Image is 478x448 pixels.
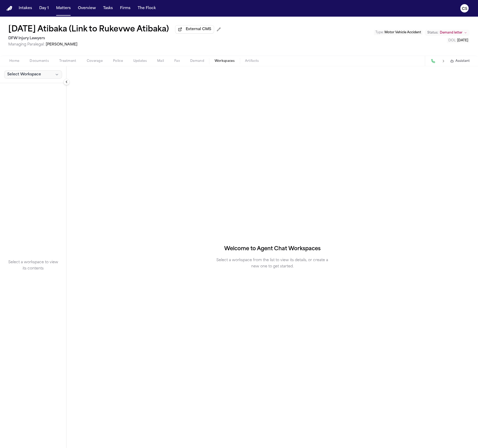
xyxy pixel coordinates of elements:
span: Artifacts [245,59,259,63]
span: Demand [190,59,204,63]
button: Make a Call [429,57,437,65]
h2: DFW Injury Lawyers [8,35,223,42]
span: Type : [375,31,384,34]
button: Firms [118,4,132,13]
button: Intakes [17,4,34,13]
p: Select a workspace to view its contents [6,259,60,272]
button: Tasks [101,4,115,13]
a: Home [6,6,12,11]
button: External CMS [175,25,214,34]
span: Status: [427,31,438,35]
span: Documents [30,59,49,63]
h2: Welcome to Agent Chat Workspaces [224,245,321,253]
span: Managing Paralegal: [8,43,45,47]
button: The Flock [136,4,158,13]
span: Demand letter [440,31,462,35]
button: Day 1 [37,4,51,13]
span: Home [9,59,19,63]
button: Assistant [450,59,470,63]
button: Overview [76,4,98,13]
button: Collapse sidebar [63,79,70,85]
span: Fax [174,59,180,63]
span: Updates [133,59,147,63]
span: Coverage [87,59,103,63]
img: Finch Logo [6,6,12,11]
span: External CMS [186,27,211,32]
span: Assistant [455,59,470,63]
span: Treatment [59,59,76,63]
button: Matters [54,4,73,13]
span: Police [113,59,123,63]
button: Select Workspace [4,70,62,79]
span: Motor Vehicle Accident [384,31,421,34]
button: Change status from Demand letter [425,30,470,36]
span: DOL : [448,39,456,42]
h1: [DATE] Atibaka (Link to Rukevwe Atibaka) [8,25,169,34]
p: Select a workspace from the list to view its details, or create a new one to get started. [214,257,330,270]
span: [PERSON_NAME] [46,43,77,47]
button: Edit DOL: 2025-06-08 [447,38,470,43]
button: Edit matter name [8,25,169,34]
button: Edit Type: Motor Vehicle Accident [374,30,423,35]
span: Mail [157,59,164,63]
span: [DATE] [457,39,468,42]
span: Workspaces [215,59,235,63]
